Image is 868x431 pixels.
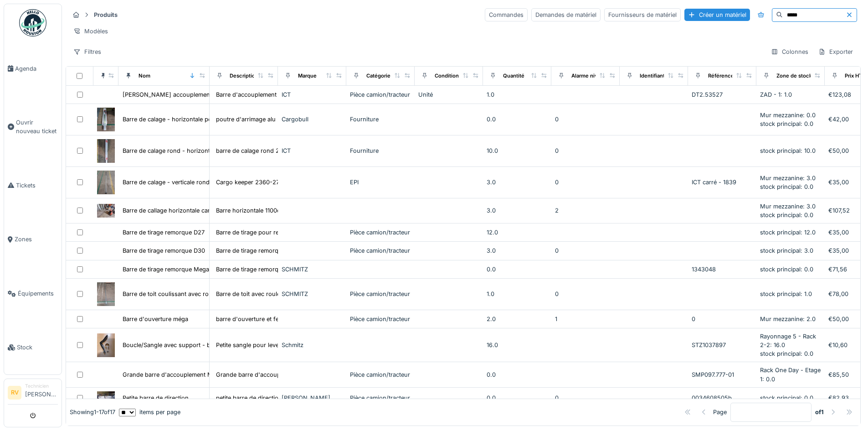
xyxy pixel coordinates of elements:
div: 2.0 [487,315,548,323]
div: Grande barre d'accouplement MB [123,370,216,379]
div: 0 [555,246,616,255]
div: [PERSON_NAME] accouplement roue [123,90,226,99]
span: stock principal: 0.0 [760,350,813,357]
span: Mur mezzanine: 0.0 [760,112,816,119]
a: Tickets [4,158,62,213]
div: Modèles [69,25,112,38]
div: Pièce camion/tracteur [350,370,411,379]
div: Page [713,408,727,417]
div: Barre de tirage remorque D30 [216,246,298,255]
div: Grande barre d'accouplement MB [216,370,310,379]
strong: Produits [90,10,121,19]
div: Créer un matériel [684,9,750,21]
div: Zone de stockage [776,72,821,80]
img: Badge_color-CXgf-gQk.svg [19,9,46,36]
div: 10.0 [487,146,548,155]
span: stock principal: 0.0 [760,395,813,401]
div: 0.0 [487,265,548,274]
div: 0 [555,115,616,124]
div: 0.0 [487,394,548,402]
div: Pièce camion/tracteur [350,228,411,237]
div: poutre d'arrimage alu 2400-27000 400dan [216,115,336,124]
div: 0034608505b [692,394,753,402]
span: stock principal: 10.0 [760,147,816,154]
img: Boucle/Sangle avec support - barre de tirage [97,333,115,357]
span: Rayonnage 5 - Rack 2-2: 16.0 [760,333,816,348]
div: 1 [555,315,616,323]
span: Zones [15,235,58,244]
div: 0 [555,394,616,402]
div: Pièce camion/tracteur [350,90,411,99]
span: Mur mezzanine: 3.0 [760,175,816,182]
div: Catégorie [366,72,390,80]
img: Barre de toit coulissant avec roulettes [97,282,115,306]
img: Barre de calage - verticale rond/carre [97,171,115,194]
img: Barre de calage - horizontale poutre [97,108,115,131]
span: stock principal: 12.0 [760,229,816,236]
div: Petite barre de direction [123,394,189,402]
div: SCHMITZ [282,290,343,298]
div: Nom [139,72,150,80]
div: 12.0 [487,228,548,237]
div: Référence constructeur [708,72,768,80]
div: Alarme niveau bas [571,72,617,80]
div: Fourniture [350,146,411,155]
div: 0 [555,290,616,298]
div: Pièce camion/tracteur [350,315,411,323]
div: Pièce camion/tracteur [350,290,411,298]
div: 1.0 [487,290,548,298]
a: RV Technicien[PERSON_NAME] [8,383,58,405]
div: Barre de tirage pour remrorque [216,228,303,237]
div: ICT carré - 1839 [692,178,753,187]
span: Agenda [15,64,58,73]
a: Équipements [4,266,62,321]
span: Tickets [16,181,58,190]
div: Filtres [69,45,105,58]
strong: of 1 [815,408,824,417]
div: Barre de tirage remorque D30 [123,246,205,255]
div: Barre de toit coulissant avec roulettes [123,290,227,298]
div: 1343048 [692,265,753,274]
div: 3.0 [487,206,548,215]
span: Mur mezzanine: 2.0 [760,316,816,322]
a: Zones [4,213,62,267]
a: Ouvrir nouveau ticket [4,96,62,159]
span: stock principal: 0.0 [760,183,813,190]
div: 1.0 [487,90,548,99]
div: Conditionnement [435,72,478,80]
div: Cargo keeper 2360-2720mm avec ressort Carré 23... [216,178,364,187]
div: SCHMITZ [282,265,343,274]
div: Identifiant interne [640,72,684,80]
div: Boucle/Sangle avec support - barre de tirage [123,341,247,349]
span: Rack One Day - Etage 1: 0.0 [760,367,821,382]
div: Technicien [25,383,58,389]
img: Barre de callage horizontale carré [97,204,115,217]
li: [PERSON_NAME] [25,383,58,402]
span: Ouvrir nouveau ticket [16,118,58,135]
div: Fourniture [350,115,411,124]
div: items per page [119,408,180,417]
div: DT2.53527 [692,90,753,99]
span: stock principal: 3.0 [760,247,813,254]
div: Exporter [814,45,857,58]
div: petite barre de direction [216,394,282,402]
a: Stock [4,321,62,375]
span: Mur mezzanine: 3.0 [760,203,816,210]
div: Colonnes [767,45,812,58]
div: Barre de tirage remorque Mega [123,265,209,274]
div: Barre de toit avec roulette [216,290,287,298]
div: 0 [555,146,616,155]
div: Description [230,72,258,80]
div: 0.0 [487,370,548,379]
div: Demandes de matériel [531,8,601,21]
div: SMP097.777-01 [692,370,753,379]
div: Barre de calage rond - horizontale [123,146,218,155]
div: EPI [350,178,411,187]
div: Schmitz [282,341,343,349]
span: stock principal: 0.0 [760,266,813,273]
li: RV [8,386,21,400]
div: 0 [692,315,753,323]
span: stock principal: 0.0 [760,212,813,218]
div: Barre de calage - horizontale poutre [123,115,223,124]
div: Pièce camion/tracteur [350,246,411,255]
